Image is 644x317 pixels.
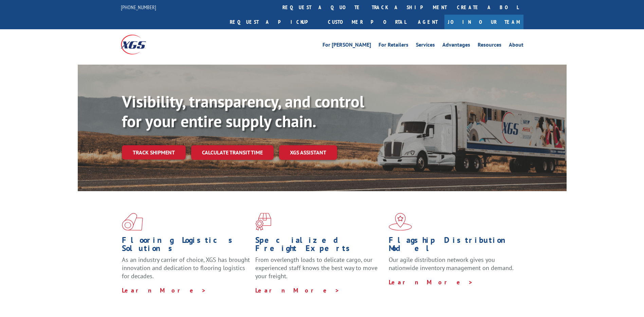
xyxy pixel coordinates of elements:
a: Advantages [442,42,470,50]
span: As an industry carrier of choice, XGS has brought innovation and dedication to flooring logistics... [122,256,250,280]
a: Resources [478,42,501,50]
a: Request a pickup [225,15,323,29]
a: For Retailers [379,42,408,50]
a: Services [416,42,435,50]
a: Calculate transit time [191,145,274,160]
a: XGS ASSISTANT [279,145,337,160]
a: For [PERSON_NAME] [323,42,371,50]
a: Track shipment [122,145,186,160]
img: xgs-icon-focused-on-flooring-red [255,213,271,231]
a: Agent [411,15,444,29]
p: From overlength loads to delicate cargo, our experienced staff knows the best way to move your fr... [255,256,384,286]
a: About [509,42,523,50]
h1: Specialized Freight Experts [255,236,384,256]
a: Learn More > [255,286,340,294]
span: Our agile distribution network gives you nationwide inventory management on demand. [389,256,514,272]
h1: Flagship Distribution Model [389,236,517,256]
a: [PHONE_NUMBER] [121,4,156,11]
a: Join Our Team [444,15,523,29]
img: xgs-icon-flagship-distribution-model-red [389,213,412,231]
b: Visibility, transparency, and control for your entire supply chain. [122,91,364,132]
a: Learn More > [389,278,473,286]
img: xgs-icon-total-supply-chain-intelligence-red [122,213,143,231]
a: Customer Portal [323,15,411,29]
h1: Flooring Logistics Solutions [122,236,250,256]
a: Learn More > [122,286,206,294]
